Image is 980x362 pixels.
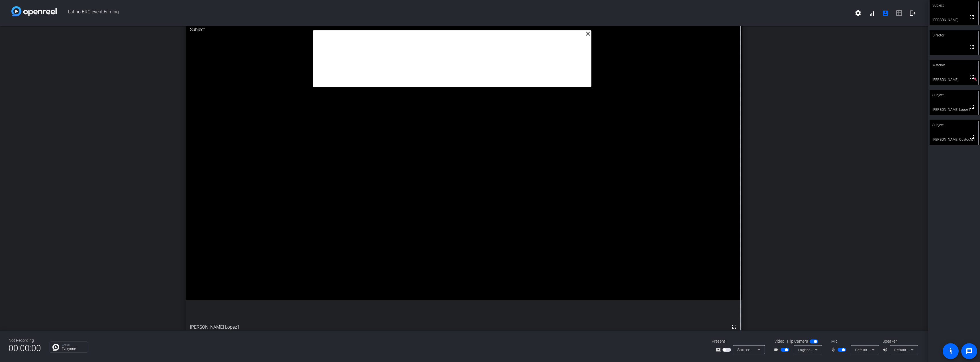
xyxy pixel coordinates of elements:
[585,30,591,37] mat-icon: close
[9,338,41,343] div: Not Recording
[930,60,980,71] div: Watcher
[774,338,784,344] span: Video
[57,6,851,20] span: Latino BRG event Filming
[716,346,722,353] mat-icon: screen_share_outline
[774,346,781,353] mat-icon: videocam_outline
[737,347,750,352] span: Source
[968,103,975,110] mat-icon: fullscreen
[947,348,954,355] mat-icon: accessibility
[11,6,57,16] img: white-gradient.svg
[883,346,889,353] mat-icon: volume_up
[855,10,861,17] mat-icon: settings
[787,338,808,344] span: Flip Camera
[909,10,916,17] mat-icon: logout
[62,347,85,351] p: Everyone
[62,343,85,346] p: Group
[930,90,980,101] div: Subject
[883,338,917,344] div: Speaker
[712,338,769,344] div: Present
[968,133,975,140] mat-icon: fullscreen
[966,348,973,355] mat-icon: message
[9,341,41,355] span: 00:00:00
[968,73,975,80] mat-icon: fullscreen
[826,338,883,344] div: Mic
[930,120,980,130] div: Subject
[798,347,843,352] span: Logitech BRIO (046d:085e)
[930,30,980,41] div: Director
[831,346,838,353] mat-icon: mic_none
[968,44,975,50] mat-icon: fullscreen
[968,14,975,21] mat-icon: fullscreen
[731,323,738,330] mat-icon: fullscreen
[186,22,743,37] div: Subject
[865,6,879,20] button: signal_cellular_alt
[855,347,938,352] span: Default - Microphone (Logitech BRIO) (046d:085e)
[52,344,59,351] img: Chat Icon
[882,10,889,17] mat-icon: account_box
[894,347,956,352] span: Default - Speakers (Realtek(R) Audio)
